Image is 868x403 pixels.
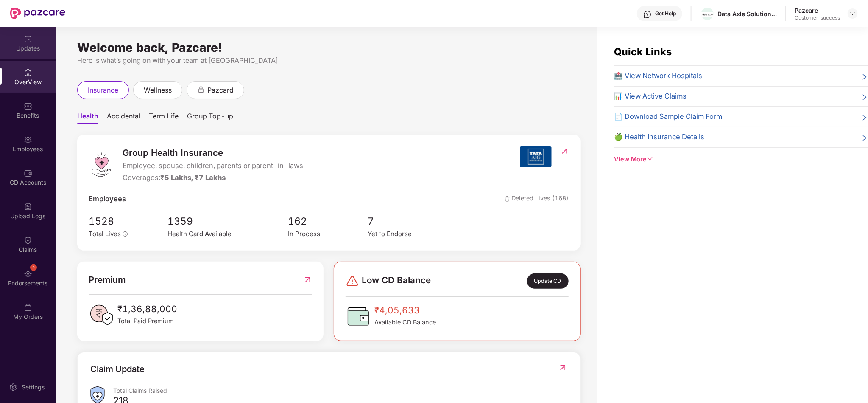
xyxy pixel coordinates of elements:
[113,386,567,395] div: Total Claims Raised
[614,111,723,122] span: 📄 Download Sample Claim Form
[117,316,177,326] span: Total Paid Premium
[9,383,17,392] img: svg+xml;base64,PHN2ZyBpZD0iU2V0dGluZy0yMHgyMCIgeG1sbnM9Imh0dHA6Ly93d3cudzMub3JnLzIwMDAvc3ZnIiB3aW...
[374,318,436,327] span: Available CD Balance
[24,270,32,278] img: svg+xml;base64,PHN2ZyBpZD0iRW5kb3JzZW1lbnRzIiB4bWxucz0iaHR0cDovL3d3dy53My5vcmcvMjAwMC9zdmciIHdpZH...
[861,113,868,122] span: right
[368,214,448,229] span: 7
[614,46,672,58] span: Quick Links
[558,364,567,372] img: RedirectIcon
[655,10,676,17] div: Get Help
[117,302,177,316] span: ₹1,36,88,000
[89,230,121,238] span: Total Lives
[647,156,653,162] span: down
[614,91,687,102] span: 📊 View Active Claims
[527,273,569,289] div: Update CD
[123,146,303,160] span: Group Health Insurance
[197,86,205,93] div: animation
[346,274,359,288] img: svg+xml;base64,PHN2ZyBpZD0iRGFuZ2VyLTMyeDMyIiB4bWxucz0iaHR0cDovL3d3dy53My5vcmcvMjAwMC9zdmciIHdpZH...
[89,194,126,205] span: Employees
[849,10,856,17] img: svg+xml;base64,PHN2ZyBpZD0iRHJvcGRvd24tMzJ4MzIiIHhtbG5zPSJodHRwOi8vd3d3LnczLm9yZy8yMDAwL3N2ZyIgd2...
[717,10,777,18] div: Data Axle Solutions Private Limited
[77,112,98,124] span: Health
[24,203,32,211] img: svg+xml;base64,PHN2ZyBpZD0iVXBsb2FkX0xvZ3MiIGRhdGEtbmFtZT0iVXBsb2FkIExvZ3MiIHhtbG5zPSJodHRwOi8vd3...
[90,363,145,376] div: Claim Update
[505,194,569,205] span: Deleted Lives (168)
[88,85,118,96] span: insurance
[861,93,868,102] span: right
[861,133,868,143] span: right
[77,44,581,51] div: Welcome back, Pazcare!
[795,14,840,21] div: Customer_success
[303,273,312,287] img: RedirectIcon
[362,273,431,289] span: Low CD Balance
[374,304,436,318] span: ₹4,05,633
[701,12,714,17] img: WhatsApp%20Image%202022-10-27%20at%2012.58.27.jpeg
[168,214,288,229] span: 1359
[187,112,233,124] span: Group Top-up
[505,196,510,202] img: deleteIcon
[123,161,303,172] span: Employee, spouse, children, parents or parent-in-laws
[643,10,652,19] img: svg+xml;base64,PHN2ZyBpZD0iSGVscC0zMngzMiIgeG1sbnM9Imh0dHA6Ly93d3cudzMub3JnLzIwMDAvc3ZnIiB3aWR0aD...
[24,169,32,178] img: svg+xml;base64,PHN2ZyBpZD0iQ0RfQWNjb3VudHMiIGRhdGEtbmFtZT0iQ0QgQWNjb3VudHMiIHhtbG5zPSJodHRwOi8vd3...
[107,112,140,124] span: Accidental
[614,132,705,143] span: 🍏 Health Insurance Details
[19,383,47,392] div: Settings
[89,302,114,328] img: PaidPremiumIcon
[89,152,114,178] img: logo
[861,72,868,82] span: right
[560,147,569,155] img: RedirectIcon
[123,172,303,183] div: Coverages:
[288,214,368,229] span: 162
[123,231,128,237] span: info-circle
[149,112,179,124] span: Term Life
[30,264,37,271] div: 2
[24,236,32,245] img: svg+xml;base64,PHN2ZyBpZD0iQ2xhaW0iIHhtbG5zPSJodHRwOi8vd3d3LnczLm9yZy8yMDAwL3N2ZyIgd2lkdGg9IjIwIi...
[614,70,703,82] span: 🏥 View Network Hospitals
[614,155,868,164] div: View More
[346,304,371,329] img: CDBalanceIcon
[24,135,32,144] img: svg+xml;base64,PHN2ZyBpZD0iRW1wbG95ZWVzIiB4bWxucz0iaHR0cDovL3d3dy53My5vcmcvMjAwMC9zdmciIHdpZHRoPS...
[24,303,32,312] img: svg+xml;base64,PHN2ZyBpZD0iTXlfT3JkZXJzIiBkYXRhLW5hbWU9Ik15IE9yZGVycyIgeG1sbnM9Imh0dHA6Ly93d3cudz...
[144,85,172,96] span: wellness
[160,173,226,182] span: ₹5 Lakhs, ₹7 Lakhs
[368,229,448,239] div: Yet to Endorse
[77,55,581,66] div: Here is what’s going on with your team at [GEOGRAPHIC_DATA]
[520,146,552,167] img: insurerIcon
[89,273,126,287] span: Premium
[24,102,32,110] img: svg+xml;base64,PHN2ZyBpZD0iQmVuZWZpdHMiIHhtbG5zPSJodHRwOi8vd3d3LnczLm9yZy8yMDAwL3N2ZyIgd2lkdGg9Ij...
[24,68,32,77] img: svg+xml;base64,PHN2ZyBpZD0iSG9tZSIgeG1sbnM9Imh0dHA6Ly93d3cudzMub3JnLzIwMDAvc3ZnIiB3aWR0aD0iMjAiIG...
[89,214,149,229] span: 1528
[207,85,234,96] span: pazcard
[24,35,32,43] img: svg+xml;base64,PHN2ZyBpZD0iVXBkYXRlZCIgeG1sbnM9Imh0dHA6Ly93d3cudzMub3JnLzIwMDAvc3ZnIiB3aWR0aD0iMj...
[795,6,840,14] div: Pazcare
[10,8,65,19] img: New Pazcare Logo
[288,229,368,239] div: In Process
[168,229,288,239] div: Health Card Available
